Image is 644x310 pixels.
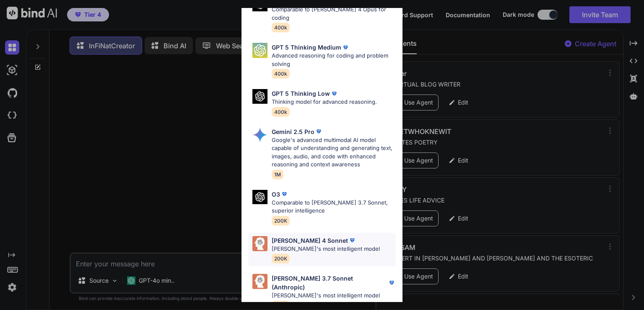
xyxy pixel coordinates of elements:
span: 400k [272,69,290,79]
img: Pick Models [252,43,267,58]
p: O3 [272,190,280,199]
img: Pick Models [252,190,267,205]
img: premium [314,127,323,136]
img: Pick Models [252,236,267,251]
p: Comparable to [PERSON_NAME] 3.7 Sonnet, superior intelligence [272,199,396,215]
p: Google's advanced multimodal AI model capable of understanding and generating text, images, audio... [272,136,396,169]
p: Gemini 2.5 Pro [272,127,314,136]
p: GPT 5 Thinking Low [272,89,330,98]
p: [PERSON_NAME]'s most intelligent model [272,245,380,253]
img: premium [387,278,396,287]
img: premium [330,89,338,98]
p: Advanced reasoning for coding and problem solving [272,52,396,68]
img: Pick Models [252,274,267,289]
img: premium [348,236,356,244]
span: 400k [272,107,290,117]
img: Pick Models [252,127,267,142]
img: Pick Models [252,89,267,104]
p: GPT 5 Thinking Medium [272,43,341,52]
span: 200K [272,216,290,226]
span: 200K [272,254,290,263]
p: [PERSON_NAME]'s most intelligent model [272,292,396,300]
p: [PERSON_NAME] 4 Sonnet [272,236,348,245]
img: premium [341,43,350,52]
span: 400k [272,23,290,32]
img: premium [280,190,288,198]
span: 1M [272,170,283,179]
p: [PERSON_NAME] 3.7 Sonnet (Anthropic) [272,274,387,292]
p: Comparable to [PERSON_NAME] 4 Opus for coding [272,5,396,22]
p: Thinking model for advanced reasoning. [272,98,377,106]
